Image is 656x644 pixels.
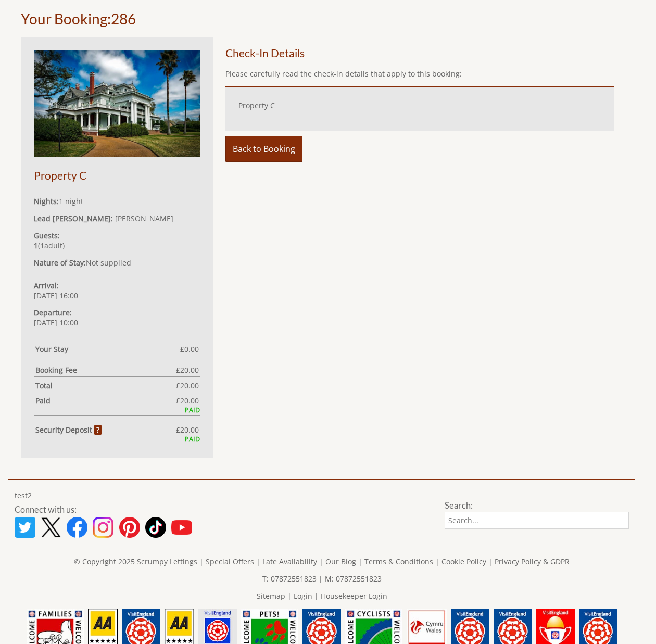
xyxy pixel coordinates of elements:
strong: Security Deposit [35,425,102,435]
span: 20.00 [180,381,199,390]
p: Not supplied [34,258,200,268]
div: PAID [34,406,200,414]
p: 1 night [34,196,200,206]
strong: Your Stay [35,344,180,354]
span: 20.00 [180,425,199,435]
a: Sitemap [257,591,285,601]
strong: Arrival: [34,281,59,291]
span: 1 [40,241,44,250]
a: Special Offers [206,557,254,566]
a: Privacy Policy & GDPR [495,557,570,566]
input: Search... [445,512,629,529]
strong: Booking Fee [35,365,176,375]
p: Please carefully read the check-in details that apply to this booking: [225,69,614,79]
strong: 1 [34,241,38,250]
span: £ [180,344,199,354]
span: | [319,574,323,584]
a: Our Blog [325,557,356,566]
h1: 286 [21,10,623,28]
a: M: 07872551823 [325,574,382,584]
strong: Nights: [34,196,59,206]
img: Youtube [171,517,192,538]
strong: Nature of Stay: [34,258,86,268]
a: Cookie Policy [441,557,486,566]
img: An image of 'Property C' [34,50,200,157]
strong: Guests: [34,231,60,241]
span: £ [176,381,199,390]
a: Housekeeper Login [321,591,387,601]
img: Twitter [15,517,35,538]
a: T: 07872551823 [262,574,317,584]
span: | [287,591,292,601]
strong: Paid [35,396,176,406]
span: 20.00 [180,396,199,406]
span: | [256,557,260,566]
a: Login [294,591,312,601]
h3: Search: [445,500,629,510]
img: Facebook [67,517,87,538]
a: Your Booking: [21,10,111,28]
span: [PERSON_NAME] [115,213,173,223]
h2: Check-In Details [225,46,614,59]
img: Instagram [93,517,113,538]
img: X [41,517,61,538]
span: | [319,557,323,566]
strong: Departure: [34,308,72,318]
p: [DATE] 10:00 [34,308,200,327]
strong: Total [35,381,176,390]
a: Back to Booking [225,136,302,162]
span: | [199,557,204,566]
h3: Connect with us: [15,504,432,514]
a: Property C [34,149,200,181]
a: Terms & Conditions [364,557,433,566]
a: Late Availability [262,557,317,566]
p: [DATE] 16:00 [34,281,200,300]
span: ( ) [34,241,65,250]
h2: Property C [34,169,200,182]
span: adult [40,241,62,250]
a: © Copyright 2025 Scrumpy Lettings [74,557,197,566]
span: | [358,557,362,566]
span: | [314,591,319,601]
span: 20.00 [180,365,199,375]
p: Property C [238,100,601,110]
span: £ [176,425,199,435]
span: £ [176,396,199,406]
span: £ [176,365,199,375]
span: | [435,557,439,566]
span: | [488,557,493,566]
img: Pinterest [119,517,140,538]
img: Tiktok [145,517,166,538]
span: 0.00 [184,344,199,354]
strong: Lead [PERSON_NAME]: [34,213,113,223]
div: PAID [34,435,200,444]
